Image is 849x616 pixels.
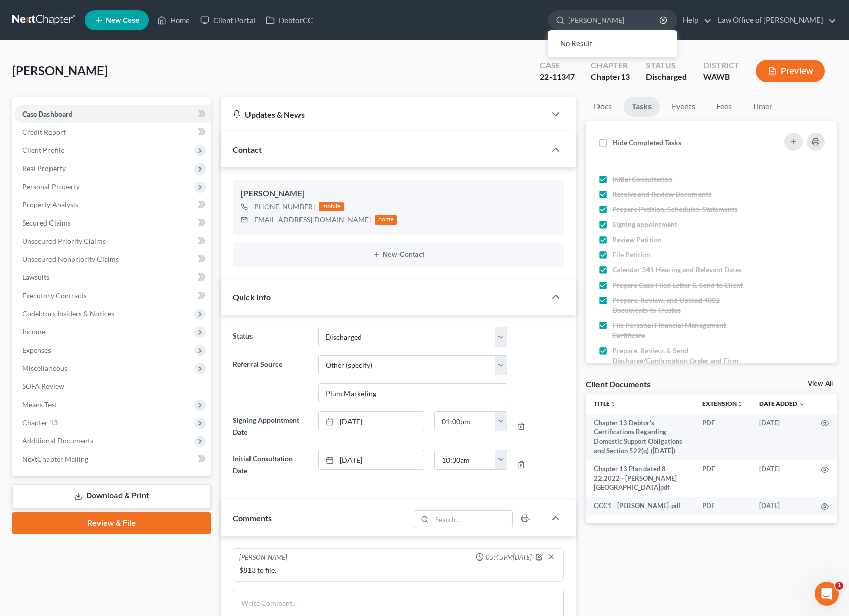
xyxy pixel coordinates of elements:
[612,235,662,244] span: Review Petition
[612,321,726,340] span: File Personal Financial Management Certificate
[14,377,211,396] a: SOFA Review
[22,109,73,118] span: Case Dashboard
[612,220,677,229] span: Signing appointment
[815,582,839,606] iframe: Intercom live chat
[759,400,805,407] a: Date Added expand_more
[22,291,87,300] span: Executory Contracts
[612,281,743,289] span: Prepare Case Filed Letter & Send to Client
[751,414,813,460] td: [DATE]
[195,11,261,29] a: Client Portal
[435,412,495,431] input: -- : --
[624,97,660,117] a: Tasks
[14,250,211,268] a: Unsecured Nonpriority Claims
[612,346,738,375] span: Prepare, Review, & Send Discharge/Confirmation Order and Firm Letter to Client
[568,11,661,29] input: Search by name...
[646,71,687,83] div: Discharged
[713,11,836,29] a: Law Office of [PERSON_NAME]
[594,400,616,407] a: Titleunfold_more
[694,414,751,460] td: PDF
[702,400,743,407] a: Extensionunfold_more
[612,190,711,198] span: Receive and Review Documents
[612,205,737,213] span: Prepare Petition, Schedules, Statements
[751,497,813,515] td: [DATE]
[241,188,556,200] div: [PERSON_NAME]
[586,97,620,117] a: Docs
[22,436,93,445] span: Additional Documents
[610,401,616,407] i: unfold_more
[14,450,211,468] a: NextChapter Mailing
[678,11,712,29] a: Help
[228,450,313,480] label: Initial Consultation Date
[737,401,743,407] i: unfold_more
[22,400,57,409] span: Means Test
[703,60,739,71] div: District
[548,30,677,57] div: - No Result -
[319,412,424,431] a: [DATE]
[586,460,694,497] td: Chapter 13 Plan dated 8-22.2022 - [PERSON_NAME][GEOGRAPHIC_DATA]pdf
[586,497,694,515] td: CCC1 - [PERSON_NAME]-pdf
[22,218,71,227] span: Secured Claims
[14,196,211,214] a: Property Analysis
[152,11,195,29] a: Home
[12,512,211,534] a: Review & File
[540,60,575,71] div: Case
[22,164,66,173] span: Real Property
[12,63,108,78] span: [PERSON_NAME]
[612,296,720,314] span: Prepare, Review, and Upload 4002 Documents to Trustee
[22,455,88,463] span: NextChapter Mailing
[756,60,825,82] button: Preview
[435,450,495,469] input: -- : --
[106,17,139,24] span: New Case
[241,251,556,259] button: New Contact
[233,513,272,523] span: Comments
[228,411,313,441] label: Signing Appointment Date
[22,128,66,136] span: Credit Report
[22,346,51,354] span: Expenses
[540,71,575,83] div: 22-11347
[22,255,119,263] span: Unsecured Nonpriority Claims
[239,565,557,575] div: $813 to file.
[22,273,49,282] span: Lawsuits
[835,582,843,590] span: 1
[12,484,211,508] a: Download & Print
[798,401,805,407] i: expand_more
[261,11,318,29] a: DebtorCC
[708,97,740,117] a: Fees
[252,202,315,212] div: [PHONE_NUMBER]
[14,287,211,305] a: Executory Contracts
[22,364,67,372] span: Miscellaneous
[591,71,630,83] div: Chapter
[319,384,507,403] input: Other Referral Source
[744,97,780,117] a: Timer
[14,123,211,141] a: Credit Report
[239,553,287,563] div: [PERSON_NAME]
[612,250,651,259] span: File Petition
[375,215,397,225] div: home
[591,60,630,71] div: Chapter
[703,71,739,83] div: WAWB
[319,450,424,469] a: [DATE]
[22,309,114,318] span: Codebtors Insiders & Notices
[14,105,211,123] a: Case Dashboard
[751,460,813,497] td: [DATE]
[486,553,532,563] span: 05:45PM[DATE]
[22,146,64,154] span: Client Profile
[14,214,211,232] a: Secured Claims
[22,200,78,209] span: Property Analysis
[319,202,344,211] div: mobile
[694,460,751,497] td: PDF
[646,60,687,71] div: Status
[432,511,513,528] input: Search...
[233,292,271,302] span: Quick Info
[22,327,45,336] span: Income
[22,418,58,427] span: Chapter 13
[233,109,533,120] div: Updates & News
[808,380,833,387] a: View All
[612,175,672,183] span: Initial Consultation
[22,237,106,245] span: Unsecured Priority Claims
[228,327,313,347] label: Status
[586,379,651,389] div: Client Documents
[14,268,211,287] a: Lawsuits
[252,215,371,225] div: [EMAIL_ADDRESS][DOMAIN_NAME]
[612,265,742,274] span: Calendar 341 Hearing and Relevant Dates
